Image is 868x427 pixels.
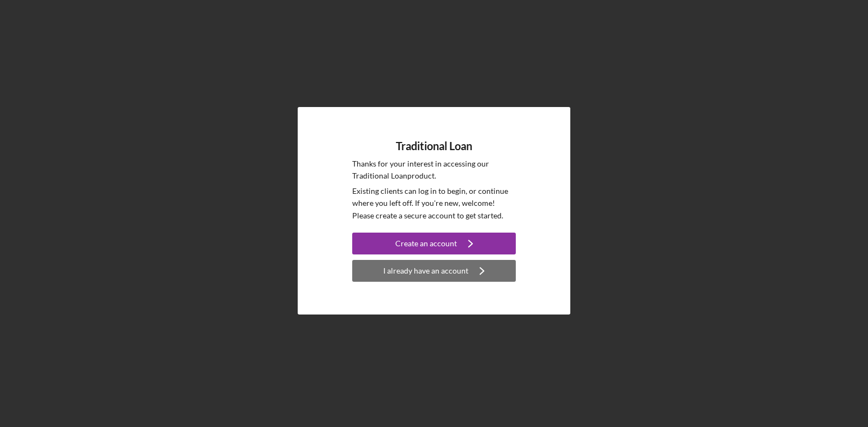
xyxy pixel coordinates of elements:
[352,158,516,182] p: Thanks for your interest in accessing our Traditional Loan product.
[352,233,516,254] button: Create an account
[352,233,516,257] a: Create an account
[383,260,468,282] div: I already have an account
[352,185,516,222] p: Existing clients can log in to begin, or continue where you left off. If you're new, welcome! Ple...
[396,140,472,152] h4: Traditional Loan
[352,260,516,282] button: I already have an account
[395,233,457,254] div: Create an account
